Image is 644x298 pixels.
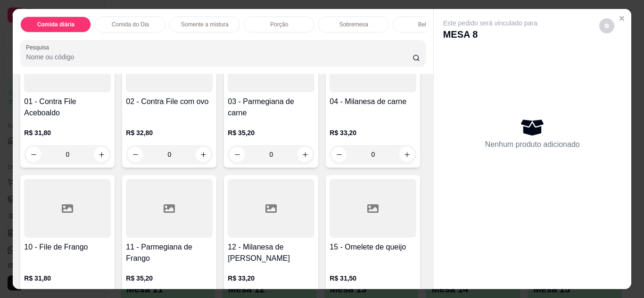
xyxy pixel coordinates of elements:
p: Bebidas [418,21,438,28]
h4: 01 - Contra File Aceboaldo [24,96,111,119]
p: R$ 33,20 [228,274,314,283]
p: Este pedido será vinculado para [443,18,537,28]
p: Sobremesa [339,21,368,28]
p: R$ 31,80 [24,274,111,283]
p: Somente a mistura [181,21,229,28]
p: R$ 35,20 [126,274,213,283]
h4: 10 - File de Frango [24,242,111,253]
p: Comida diária [37,21,74,28]
p: R$ 35,20 [228,128,314,137]
p: Nenhum produto adicionado [485,139,580,150]
h4: 02 - Contra File com ovo [126,96,213,107]
h4: 12 - Milanesa de [PERSON_NAME] [228,242,314,264]
label: Pesquisa [26,43,52,51]
p: MESA 8 [443,28,537,41]
p: Porção [270,21,288,28]
p: Comida do Dia [112,21,149,28]
input: Pesquisa [26,52,413,62]
p: R$ 32,80 [126,128,213,137]
button: decrease-product-quantity [599,18,614,33]
button: Close [614,11,629,26]
h4: 15 - Omelete de queijo [330,242,416,253]
p: R$ 31,80 [24,128,111,137]
h4: 03 - Parmegiana de carne [228,96,314,119]
h4: 11 - Parmegiana de Frango [126,242,213,264]
p: R$ 31,50 [330,274,416,283]
p: R$ 33,20 [330,128,416,137]
h4: 04 - Milanesa de carne [330,96,416,107]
